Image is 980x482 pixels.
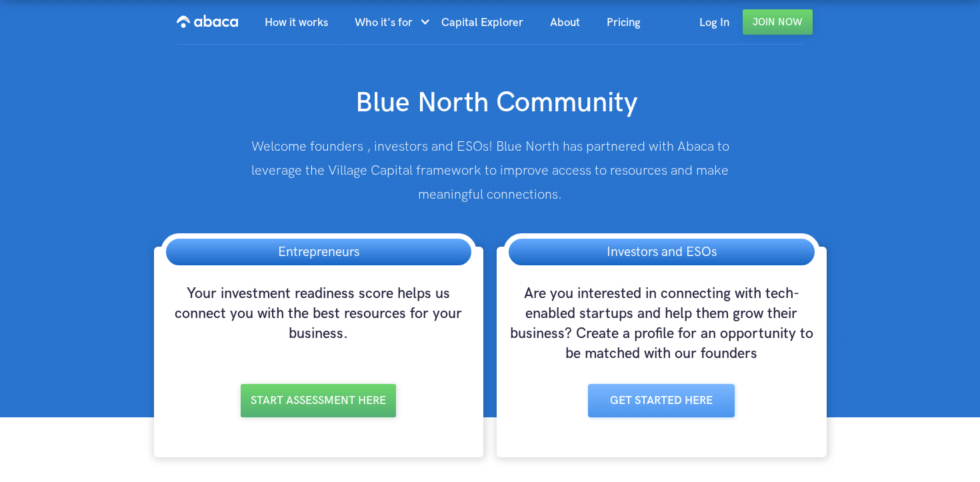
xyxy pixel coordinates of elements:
a: Join Now [743,9,813,35]
h1: Blue North Community [13,85,980,121]
a: Start Assessment Here [241,384,396,417]
h3: Your investment readiness score helps us connect you with the best resources for your business. [161,284,477,344]
h3: Investors and ESOs [593,239,730,265]
p: Welcome founders , investors and ESOs! Blue North has partnered with Abaca to leverage the Villag... [245,135,735,207]
h3: Entrepreneurs [265,239,373,265]
a: Get started Here [588,384,735,417]
h3: Are you interested in connecting with tech-enabled startups and help them grow their business? Cr... [503,284,820,364]
img: Abaca logo [177,11,238,32]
